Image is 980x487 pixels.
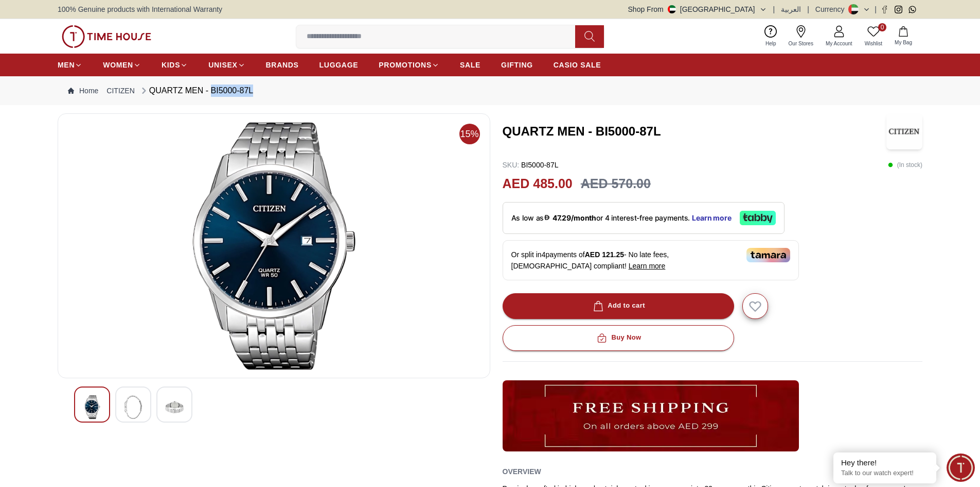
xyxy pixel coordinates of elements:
[585,250,624,259] span: AED 121.25
[379,56,439,74] a: PROMOTIONS
[759,23,782,49] a: Help
[58,56,82,74] a: MEN
[165,395,184,419] img: QUARTZ MEN - BI5000-87L
[503,160,559,170] p: BI5000-87L
[878,23,886,31] span: 0
[890,39,916,46] span: My Bag
[881,6,888,13] a: Facebook
[103,60,133,70] span: WOMEN
[859,23,888,49] a: 0Wishlist
[761,40,780,47] span: Help
[58,4,222,14] span: 100% Genuine products with International Warranty
[591,300,645,312] div: Add to cart
[895,6,902,13] a: Instagram
[68,86,98,96] a: Home
[782,23,819,49] a: Our Stores
[162,60,180,70] span: KIDS
[208,56,245,74] a: UNISEX
[886,113,922,149] img: QUARTZ MEN - BI5000-87L
[503,123,887,140] h3: QUARTZ MEN - BI5000-87L
[629,262,666,270] span: Learn more
[501,60,533,70] span: GIFTING
[379,60,432,70] span: PROMOTIONS
[807,4,809,14] span: |
[947,454,975,482] div: Chat Widget
[841,469,929,478] p: Talk to our watch expert!
[595,332,641,344] div: Buy Now
[746,248,790,262] img: Tamara
[266,56,299,74] a: BRANDS
[503,380,799,451] img: ...
[888,24,918,48] button: My Bag
[781,4,801,14] button: العربية
[83,395,101,419] img: QUARTZ MEN - BI5000-87L
[554,56,601,74] a: CASIO SALE
[124,395,142,419] img: QUARTZ MEN - BI5000-87L
[773,4,775,14] span: |
[628,4,767,14] button: Shop From[GEOGRAPHIC_DATA]
[908,6,916,13] a: Whatsapp
[162,56,188,74] a: KIDS
[319,56,359,74] a: LUGGAGE
[554,60,601,70] span: CASIO SALE
[503,464,541,479] h2: Overview
[208,60,237,70] span: UNISEX
[503,174,573,194] h2: AED 485.00
[822,40,857,47] span: My Account
[861,40,886,47] span: Wishlist
[459,124,480,144] span: 15%
[668,5,676,13] img: United Arab Emirates
[841,458,929,468] div: Hey there!
[106,86,134,96] a: CITIZEN
[58,76,922,105] nav: Breadcrumb
[460,60,480,70] span: SALE
[501,56,533,74] a: GIFTING
[266,60,299,70] span: BRANDS
[875,4,877,14] span: |
[139,85,253,97] div: QUARTZ MEN - BI5000-87L
[503,293,734,319] button: Add to cart
[888,160,922,170] p: ( In stock )
[503,325,734,351] button: Buy Now
[503,240,799,280] div: Or split in 4 payments of - No late fees, [DEMOGRAPHIC_DATA] compliant!
[66,122,482,370] img: QUARTZ MEN - BI5000-87L
[58,60,75,70] span: MEN
[503,161,520,169] span: SKU :
[103,56,141,74] a: WOMEN
[581,174,651,194] h3: AED 570.00
[319,60,359,70] span: LUGGAGE
[815,4,849,14] div: Currency
[62,25,151,48] img: ...
[460,56,480,74] a: SALE
[785,40,817,47] span: Our Stores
